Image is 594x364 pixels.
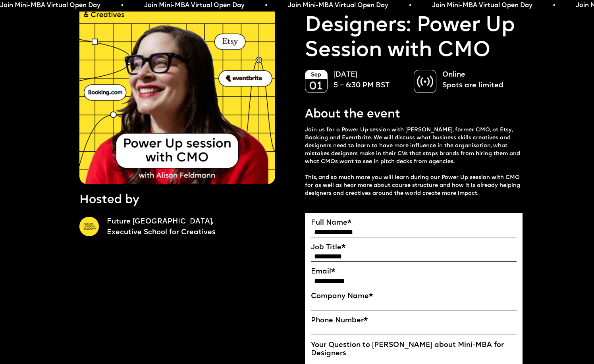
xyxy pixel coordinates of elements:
span: • [552,2,554,10]
p: Join us for a Power Up session with [PERSON_NAME], former CMO, at Etsy, Booking and Eventbrite. W... [305,126,523,198]
span: • [408,2,411,10]
p: Hosted by [79,192,139,209]
label: Job Title [311,243,517,252]
img: A yellow circle with Future London Academy logo [79,217,99,236]
p: Online Spots are limited [442,70,515,91]
span: • [120,2,122,10]
span: • [264,2,266,10]
label: Phone Number [311,316,517,325]
label: Full Name [311,219,517,227]
label: Your Question to [PERSON_NAME] about Mini-MBA for Designers [311,341,517,358]
p: [DATE] 5 – 6:30 PM BST [334,70,406,91]
label: Company Name [311,292,517,301]
label: Email [311,268,517,276]
a: Future [GEOGRAPHIC_DATA],Executive School for Creatives [107,217,297,238]
p: About the event [305,106,400,123]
